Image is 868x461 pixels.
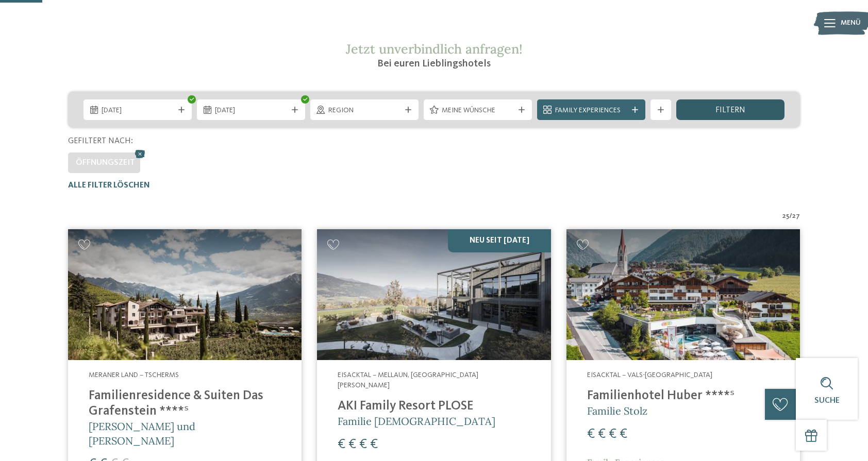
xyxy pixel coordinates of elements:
span: € [609,428,616,441]
span: Alle Filter löschen [68,181,150,190]
span: Family Experiences [555,106,627,116]
h4: Familienresidence & Suiten Das Grafenstein ****ˢ [89,388,281,419]
span: filtern [715,106,745,114]
span: Familie [DEMOGRAPHIC_DATA] [338,415,495,428]
img: Familienhotels gesucht? Hier findet ihr die besten! [566,229,800,361]
span: Suche [814,397,840,405]
span: [DATE] [102,106,174,116]
span: Meine Wünsche [442,106,514,116]
span: 25 [782,211,789,221]
span: € [620,428,627,441]
span: Gefiltert nach: [68,137,133,145]
span: € [338,438,345,451]
span: € [348,438,356,451]
span: Familie Stolz [587,404,647,417]
span: € [587,428,595,441]
span: [PERSON_NAME] und [PERSON_NAME] [89,420,195,447]
span: Eisacktal – Vals-[GEOGRAPHIC_DATA] [587,371,712,379]
span: / [789,211,792,221]
span: € [598,428,606,441]
span: Meraner Land – Tscherms [89,371,179,379]
span: Region [328,106,400,116]
span: € [359,438,367,451]
img: Familienhotels gesucht? Hier findet ihr die besten! [68,229,302,361]
span: 27 [792,211,800,221]
h4: Familienhotel Huber ****ˢ [587,388,779,404]
img: Familienhotels gesucht? Hier findet ihr die besten! [317,229,550,361]
span: Eisacktal – Mellaun, [GEOGRAPHIC_DATA][PERSON_NAME] [338,371,478,389]
h4: AKI Family Resort PLOSE [338,399,530,414]
span: € [370,438,378,451]
span: Öffnungszeit [76,159,135,167]
span: Jetzt unverbindlich anfragen! [346,41,523,57]
span: [DATE] [215,106,287,116]
span: Bei euren Lieblingshotels [377,59,491,69]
